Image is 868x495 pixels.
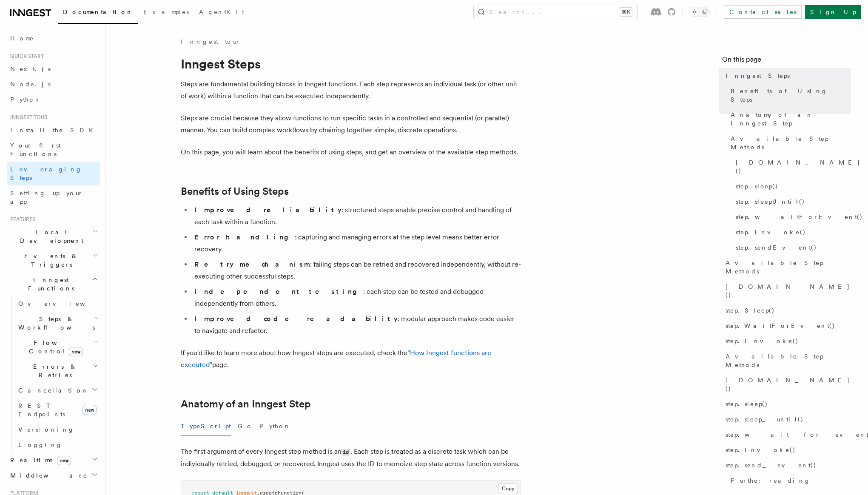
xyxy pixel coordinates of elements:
span: Versioning [18,426,74,433]
a: Anatomy of an Inngest Step [727,107,851,131]
span: new [83,405,97,415]
h4: On this page [722,54,851,68]
span: step.sendEvent() [736,243,817,252]
span: step.invoke() [726,446,796,454]
p: Steps are crucial because they allow functions to run specific tasks in a controlled and sequenti... [181,112,521,136]
div: Inngest Functions [7,296,100,452]
a: step.sleep() [732,179,851,194]
span: Inngest tour [7,114,48,121]
span: step.sleep_until() [726,415,804,424]
span: Cancellation [15,386,88,395]
span: Home [10,34,34,43]
span: Leveraging Steps [10,166,82,181]
strong: Error handling [194,233,295,241]
a: Examples [138,3,194,23]
button: Copy [498,483,518,494]
span: [DOMAIN_NAME]() [726,282,851,299]
a: [DOMAIN_NAME]() [722,373,851,396]
a: Install the SDK [7,122,100,138]
span: step.Sleep() [726,306,775,315]
a: Logging [15,437,100,452]
span: Overview [18,300,106,307]
a: Versioning [15,422,100,437]
a: Available Step Methods [727,131,851,155]
p: Steps are fundamental building blocks in Inngest functions. Each step represents an individual ta... [181,78,521,102]
button: Middleware [7,468,100,483]
a: [DOMAIN_NAME]() [732,155,851,179]
a: step.Sleep() [722,303,851,318]
span: Anatomy of an Inngest Step [731,111,851,128]
a: Anatomy of an Inngest Step [181,398,311,410]
span: Steps & Workflows [15,315,95,332]
a: Overview [15,296,100,311]
a: step.invoke() [722,442,851,458]
button: Steps & Workflows [15,311,100,335]
span: Available Step Methods [726,259,851,276]
span: step.WaitForEvent() [726,321,835,330]
a: step.wait_for_event() [722,427,851,442]
button: Realtimenew [7,452,100,468]
span: new [69,347,83,356]
strong: Independent testing [194,287,363,296]
span: step.sleep() [726,400,768,408]
span: new [57,456,71,465]
span: Benefits of Using Steps [731,87,851,104]
span: step.waitForEvent() [736,213,863,221]
span: Further reading [731,476,811,485]
span: REST Endpoints [18,402,65,418]
li: : capturing and managing errors at the step level means better error recovery. [192,231,521,255]
a: Contact sales [724,5,802,19]
strong: Retry mechanism [194,260,310,268]
span: Python [10,96,41,103]
strong: Improved code readability [194,315,398,323]
a: Sign Up [805,5,861,19]
a: Inngest tour [181,37,240,46]
a: Next.js [7,61,100,77]
button: Search...⌘K [474,5,637,19]
span: Events & Triggers [7,252,93,269]
span: step.send_event() [726,461,817,469]
span: Logging [18,441,63,448]
span: Quick start [7,53,44,60]
a: AgentKit [194,3,249,23]
span: Examples [143,9,189,15]
button: Cancellation [15,383,100,398]
span: step.sleepUntil() [736,197,805,206]
h1: Inngest Steps [181,56,521,71]
span: [DOMAIN_NAME]() [736,158,860,175]
kbd: ⌘K [620,8,632,16]
a: step.sendEvent() [732,240,851,255]
a: step.send_event() [722,458,851,473]
li: : failing steps can be retried and recovered independently, without re-executing other successful... [192,259,521,282]
a: [DOMAIN_NAME]() [722,279,851,303]
button: Errors & Retries [15,359,100,383]
span: Setting up your app [10,190,83,205]
span: Features [7,216,35,223]
a: Documentation [58,3,138,24]
button: Inngest Functions [7,272,100,296]
code: id [342,449,350,456]
span: Install the SDK [10,127,98,134]
span: Flow Control [15,339,94,356]
span: Available Step Methods [726,352,851,369]
span: Errors & Retries [15,362,92,379]
li: : each step can be tested and debugged independently from others. [192,286,521,310]
a: Leveraging Steps [7,162,100,185]
li: : modular approach makes code easier to navigate and refactor. [192,313,521,337]
p: The first argument of every Inngest step method is an . Each step is treated as a discrete task w... [181,446,521,470]
a: Further reading [727,473,851,488]
a: Inngest Steps [722,68,851,83]
button: Events & Triggers [7,248,100,272]
a: Benefits of Using Steps [181,185,289,197]
a: Available Step Methods [722,349,851,373]
a: step.WaitForEvent() [722,318,851,333]
a: REST Endpointsnew [15,398,100,422]
a: step.sleep_until() [722,412,851,427]
button: Go [238,417,253,436]
span: Documentation [63,9,133,15]
span: step.Invoke() [726,337,799,345]
a: Home [7,31,100,46]
span: AgentKit [199,9,244,15]
a: step.sleepUntil() [732,194,851,209]
a: Python [7,92,100,107]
